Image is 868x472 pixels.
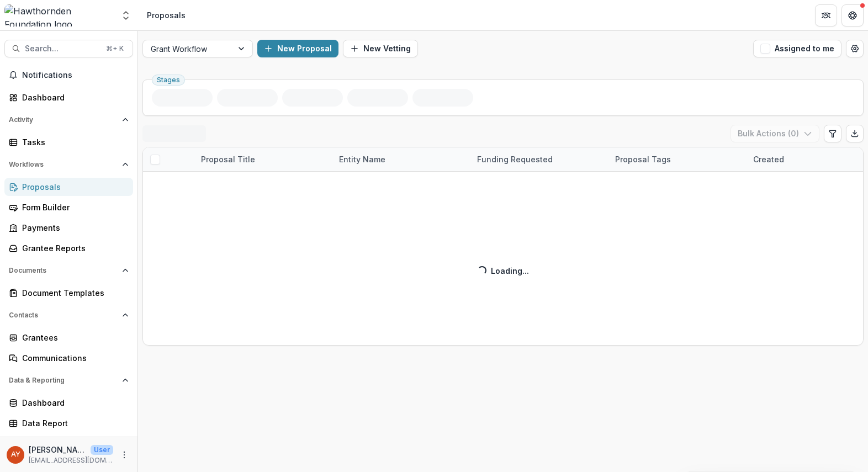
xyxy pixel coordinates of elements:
[4,88,133,107] a: Dashboard
[104,43,126,55] div: ⌘ + K
[25,44,99,54] span: Search...
[22,136,124,148] div: Tasks
[4,156,133,173] button: Open Workflows
[4,394,133,412] a: Dashboard
[22,352,124,364] div: Communications
[4,40,133,57] button: Search...
[846,40,864,57] button: Open table manager
[9,161,118,168] span: Workflows
[29,444,86,455] p: [PERSON_NAME]
[343,40,418,57] button: New Vetting
[4,111,133,129] button: Open Activity
[4,349,133,367] a: Communications
[4,66,133,84] button: Notifications
[4,328,133,347] a: Grantees
[257,40,338,57] button: New Proposal
[22,287,124,299] div: Document Templates
[4,239,133,257] a: Grantee Reports
[4,414,133,432] a: Data Report
[118,448,131,462] button: More
[9,116,118,124] span: Activity
[147,9,186,21] div: Proposals
[22,92,124,103] div: Dashboard
[22,417,124,429] div: Data Report
[4,178,133,196] a: Proposals
[91,445,113,455] p: User
[9,376,118,384] span: Data & Reporting
[753,40,841,57] button: Assigned to me
[11,451,20,458] div: Andreas Yuíza
[142,7,190,23] nav: breadcrumb
[4,4,114,26] img: Hawthornden Foundation logo
[157,76,180,84] span: Stages
[4,372,133,389] button: Open Data & Reporting
[22,201,124,213] div: Form Builder
[815,4,837,26] button: Partners
[22,71,129,80] span: Notifications
[22,181,124,193] div: Proposals
[22,222,124,234] div: Payments
[9,267,118,274] span: Documents
[841,4,864,26] button: Get Help
[4,262,133,279] button: Open Documents
[118,4,134,26] button: Open entity switcher
[4,306,133,324] button: Open Contacts
[29,455,113,465] p: [EMAIL_ADDRESS][DOMAIN_NAME]
[22,242,124,254] div: Grantee Reports
[22,397,124,409] div: Dashboard
[4,219,133,237] a: Payments
[4,133,133,151] a: Tasks
[9,311,118,319] span: Contacts
[22,332,124,343] div: Grantees
[4,198,133,216] a: Form Builder
[4,284,133,302] a: Document Templates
